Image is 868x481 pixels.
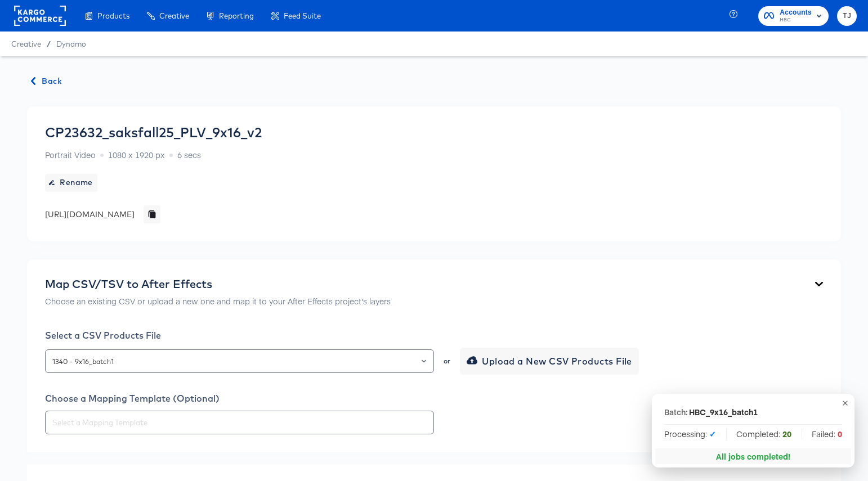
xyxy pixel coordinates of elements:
button: Rename [45,174,97,192]
span: Reporting [219,11,254,20]
span: Processing: [664,428,716,439]
div: Map CSV/TSV to After Effects [45,277,391,291]
div: Select a CSV Products File [45,330,823,341]
div: CP23632_saksfall25_PLV_9x16_v2 [45,124,262,140]
p: Choose an existing CSV or upload a new one and map it to your After Effects project's layers [45,295,391,307]
button: AccountsHBC [758,6,829,26]
span: Completed: [736,428,791,439]
span: Upload a New CSV Products File [469,353,632,369]
span: Creative [11,39,41,48]
span: Back [32,74,62,88]
strong: ✓ [709,428,716,439]
span: Creative [159,11,189,20]
span: Failed: [812,428,842,439]
div: [URL][DOMAIN_NAME] [45,209,135,220]
input: Select a Mapping Template [50,416,429,429]
span: 1080 x 1920 px [108,149,165,160]
span: Rename [50,176,93,190]
a: Dynamo [56,39,86,48]
strong: 20 [782,428,791,439]
div: Choose a Mapping Template (Optional) [45,393,823,404]
div: or [442,358,451,365]
span: Accounts [780,7,812,19]
span: 6 secs [177,149,201,160]
strong: 0 [838,428,842,439]
input: Select a Products File [50,355,429,368]
button: Back [27,74,66,88]
span: TJ [842,10,852,23]
div: HBC_9x16_batch1 [689,406,758,417]
span: / [41,39,56,48]
span: Portrait Video [45,149,96,160]
button: Upload a New CSV Products File [460,348,639,375]
button: Open [422,353,426,369]
button: TJ [837,6,857,26]
p: Batch: [664,406,687,417]
span: Products [97,11,129,20]
span: HBC [780,16,812,25]
div: All jobs completed! [716,451,790,462]
span: Feed Suite [284,11,321,20]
